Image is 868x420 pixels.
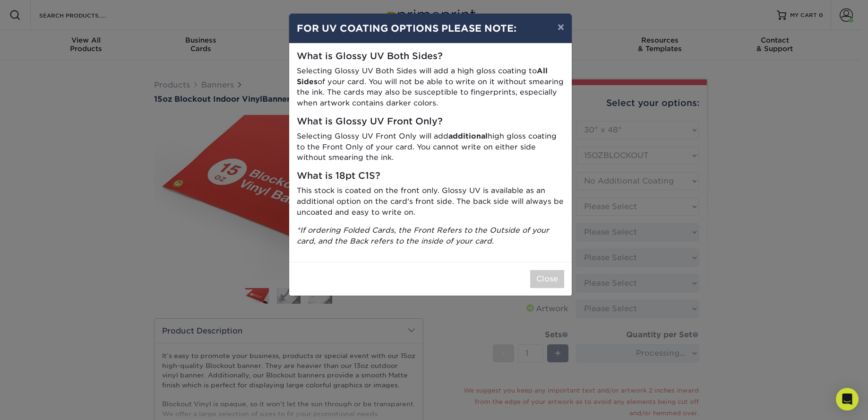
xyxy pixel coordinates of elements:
i: *If ordering Folded Cards, the Front Refers to the Outside of your card, and the Back refers to t... [297,226,549,245]
strong: additional [448,131,488,140]
p: Selecting Glossy UV Both Sides will add a high gloss coating to of your card. You will not be abl... [297,66,564,109]
h5: What is Glossy UV Both Sides? [297,51,564,62]
h5: What is Glossy UV Front Only? [297,116,564,127]
button: × [550,14,572,40]
button: Close [530,270,564,288]
p: This stock is coated on the front only. Glossy UV is available as an additional option on the car... [297,185,564,218]
h4: FOR UV COATING OPTIONS PLEASE NOTE: [297,21,564,35]
div: Open Intercom Messenger [836,388,859,411]
h5: What is 18pt C1S? [297,171,564,182]
strong: All Sides [297,66,548,86]
p: Selecting Glossy UV Front Only will add high gloss coating to the Front Only of your card. You ca... [297,131,564,163]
